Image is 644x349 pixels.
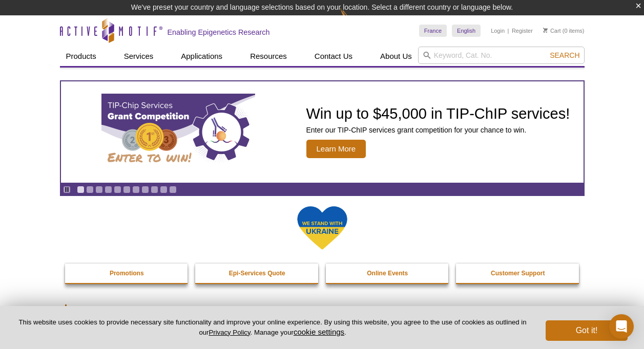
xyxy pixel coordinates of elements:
a: Go to slide 1 [77,186,85,193]
img: TIP-ChIP Services Grant Competition [101,94,255,170]
strong: Customer Support [491,270,545,277]
input: Keyword, Cat. No. [418,47,585,64]
a: Go to slide 5 [114,186,121,193]
a: TIP-ChIP Services Grant Competition Win up to $45,000 in TIP-ChIP services! Enter our TIP-ChIP se... [61,81,584,183]
a: Privacy Policy [209,329,250,336]
article: TIP-ChIP Services Grant Competition [61,81,584,183]
a: Epi-Services Quote [195,264,319,283]
button: Search [547,51,583,60]
a: Go to slide 4 [105,186,112,193]
a: Contact Us [308,47,359,66]
span: Learn More [306,140,366,158]
img: We Stand With Ukraine [297,205,348,251]
a: Toggle autoplay [63,186,71,193]
a: Resources [244,47,293,66]
a: Promotions [65,264,189,283]
h2: Win up to $45,000 in TIP-ChIP services! [306,106,570,121]
button: Got it! [546,320,628,341]
p: This website uses cookies to provide necessary site functionality and improve your online experie... [16,318,529,337]
a: Go to slide 6 [123,186,131,193]
a: English [452,25,481,37]
img: Your Cart [543,28,548,33]
a: Register [512,27,533,34]
a: Go to slide 2 [86,186,94,193]
button: cookie settings [294,328,344,336]
a: Go to slide 11 [169,186,177,193]
a: France [419,25,447,37]
a: Products [60,47,102,66]
a: Cart [543,27,561,34]
a: Online Events [326,264,450,283]
a: About Us [374,47,418,66]
li: | [508,25,509,37]
strong: Promotions [110,270,144,277]
span: Search [550,51,579,59]
a: Login [491,27,505,34]
li: (0 items) [543,25,585,37]
p: Enter our TIP-ChIP services grant competition for your chance to win. [306,125,570,135]
a: Go to slide 9 [151,186,158,193]
a: Go to slide 8 [141,186,149,193]
a: Applications [175,47,228,66]
h2: Featured Products [65,304,579,320]
img: Change Here [340,8,367,32]
a: Go to slide 7 [132,186,140,193]
a: Go to slide 3 [95,186,103,193]
a: Go to slide 10 [160,186,168,193]
a: Services [118,47,160,66]
h2: Enabling Epigenetics Research [168,28,270,37]
strong: Epi-Services Quote [229,270,285,277]
a: Customer Support [456,264,580,283]
strong: Online Events [367,270,408,277]
div: Open Intercom Messenger [609,314,634,339]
